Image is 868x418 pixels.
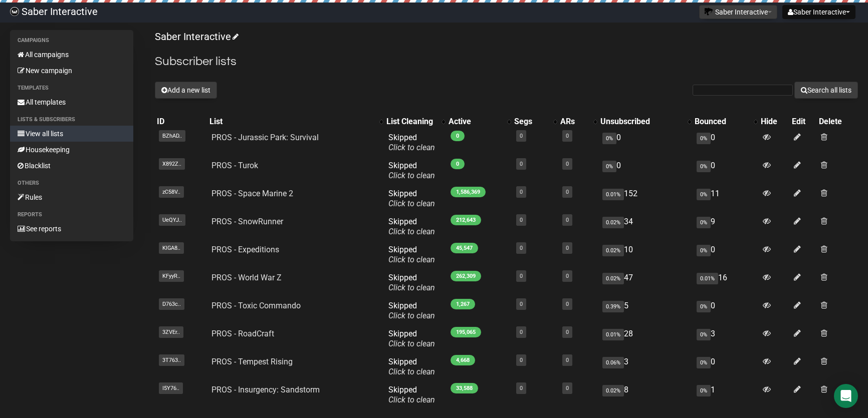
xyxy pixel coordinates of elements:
[693,325,759,353] td: 3
[388,161,435,180] span: Skipped
[451,355,475,365] span: 4,668
[520,329,523,335] a: 0
[600,117,682,127] div: Unsubscribed
[520,161,523,167] a: 0
[759,115,790,129] th: Hide: No sort applied, sorting is disabled
[451,271,481,281] span: 262,309
[449,117,502,127] div: Active
[693,213,759,241] td: 9
[211,189,293,198] a: PROS - Space Marine 2
[598,297,692,325] td: 5
[598,353,692,381] td: 3
[693,115,759,129] th: Bounced: No sort applied, activate to apply an ascending sort
[693,129,759,157] td: 0
[10,189,133,205] a: Rules
[211,273,282,282] a: PROS - World War Z
[697,301,711,312] span: 0%
[10,35,133,47] li: Campaigns
[159,214,185,226] span: UeQYJ..
[388,273,435,292] span: Skipped
[566,161,569,167] a: 0
[520,301,523,307] a: 0
[451,131,465,141] span: 0
[602,161,616,172] span: 0%
[388,301,435,320] span: Skipped
[693,297,759,325] td: 0
[598,241,692,269] td: 10
[211,133,319,142] a: PROS - Jurassic Park: Survival
[566,357,569,363] a: 0
[386,117,437,127] div: List Cleaning
[10,63,133,79] a: New campaign
[159,382,183,394] span: I5Y76..
[10,47,133,63] a: All campaigns
[598,157,692,185] td: 0
[155,31,237,43] a: Saber Interactive
[598,269,692,297] td: 47
[560,117,589,127] div: ARs
[782,5,855,19] button: Saber Interactive
[10,114,133,126] li: Lists & subscribers
[10,7,19,16] img: ec1bccd4d48495f5e7d53d9a520ba7e5
[817,115,858,129] th: Delete: No sort applied, sorting is disabled
[693,185,759,213] td: 11
[447,115,512,129] th: Active: No sort applied, activate to apply an ascending sort
[10,158,133,174] a: Blacklist
[388,217,435,236] span: Skipped
[598,213,692,241] td: 34
[388,395,435,404] a: Click to clean
[693,381,759,409] td: 1
[693,353,759,381] td: 0
[792,117,814,127] div: Edit
[10,94,133,110] a: All templates
[790,115,816,129] th: Edit: No sort applied, sorting is disabled
[602,357,624,368] span: 0.06%
[602,329,624,340] span: 0.01%
[10,142,133,158] a: Housekeeping
[10,82,133,94] li: Templates
[155,82,217,99] button: Add a new list
[211,329,274,338] a: PROS - RoadCraft
[384,115,447,129] th: List Cleaning: No sort applied, activate to apply an ascending sort
[819,117,856,127] div: Delete
[388,367,435,376] a: Click to clean
[388,357,435,376] span: Skipped
[159,298,184,310] span: D763c..
[697,161,711,172] span: 0%
[10,177,133,189] li: Others
[159,270,184,282] span: KFyyR..
[451,215,481,225] span: 212,643
[566,301,569,307] a: 0
[159,186,184,198] span: zC58V..
[211,385,320,394] a: PROS - Insurgency: Sandstorm
[159,354,184,366] span: 3T763..
[388,199,435,208] a: Click to clean
[697,133,711,144] span: 0%
[697,273,718,284] span: 0.01%
[566,189,569,195] a: 0
[211,245,279,254] a: PROS - Expeditions
[10,126,133,142] a: View all lists
[451,299,475,309] span: 1,267
[598,325,692,353] td: 28
[520,245,523,251] a: 0
[761,117,788,127] div: Hide
[388,189,435,208] span: Skipped
[159,130,185,142] span: BZhAD..
[520,385,523,391] a: 0
[520,133,523,139] a: 0
[451,243,478,253] span: 45,547
[693,269,759,297] td: 16
[794,82,858,99] button: Search all lists
[705,8,713,16] img: 1.png
[695,117,749,127] div: Bounced
[451,159,465,169] span: 0
[209,117,374,127] div: List
[388,329,435,348] span: Skipped
[697,329,711,340] span: 0%
[159,242,184,254] span: KlGA8..
[10,209,133,221] li: Reports
[699,5,777,19] button: Saber Interactive
[211,161,258,170] a: PROS - Turok
[388,283,435,292] a: Click to clean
